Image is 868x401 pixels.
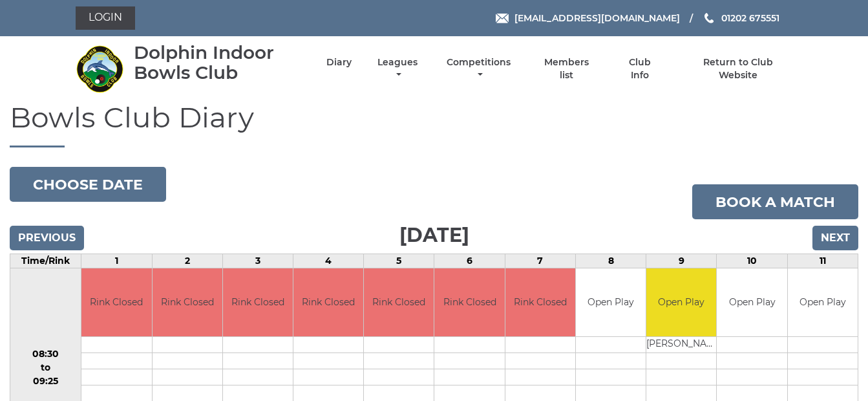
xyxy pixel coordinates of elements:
td: Rink Closed [223,268,293,336]
td: 11 [787,254,858,268]
td: 5 [364,254,434,268]
a: Competitions [444,56,514,81]
a: Members list [536,56,596,81]
td: Rink Closed [81,268,151,336]
a: Login [76,6,135,30]
img: Dolphin Indoor Bowls Club [76,45,124,93]
td: [PERSON_NAME] [646,336,716,352]
a: Diary [326,56,352,69]
button: Choose date [10,167,166,202]
td: Open Play [646,268,716,336]
td: 10 [717,254,787,268]
div: Dolphin Indoor Bowls Club [134,43,304,83]
td: Rink Closed [364,268,434,336]
h1: Bowls Club Diary [10,102,858,147]
td: Open Play [717,268,787,336]
a: Return to Club Website [683,56,792,81]
td: Time/Rink [10,254,81,268]
td: 3 [222,254,293,268]
a: Leagues [374,56,421,81]
span: [EMAIL_ADDRESS][DOMAIN_NAME] [514,12,680,24]
td: 8 [575,254,646,268]
input: Previous [10,226,84,250]
td: 9 [646,254,717,268]
img: Phone us [704,13,714,23]
td: 7 [505,254,575,268]
td: Open Play [576,268,646,336]
a: Book a match [692,184,858,219]
td: Open Play [788,268,858,336]
td: Rink Closed [434,268,504,336]
td: Rink Closed [153,268,222,336]
a: Club Info [619,56,661,81]
td: Rink Closed [505,268,575,336]
td: 4 [293,254,364,268]
a: Phone us 01202 675551 [703,11,779,25]
a: Email [EMAIL_ADDRESS][DOMAIN_NAME] [496,11,680,25]
span: 01202 675551 [721,12,779,24]
input: Next [812,226,858,250]
td: 2 [152,254,222,268]
td: 1 [81,254,152,268]
td: 6 [434,254,505,268]
img: Email [496,14,509,23]
td: Rink Closed [293,268,363,336]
